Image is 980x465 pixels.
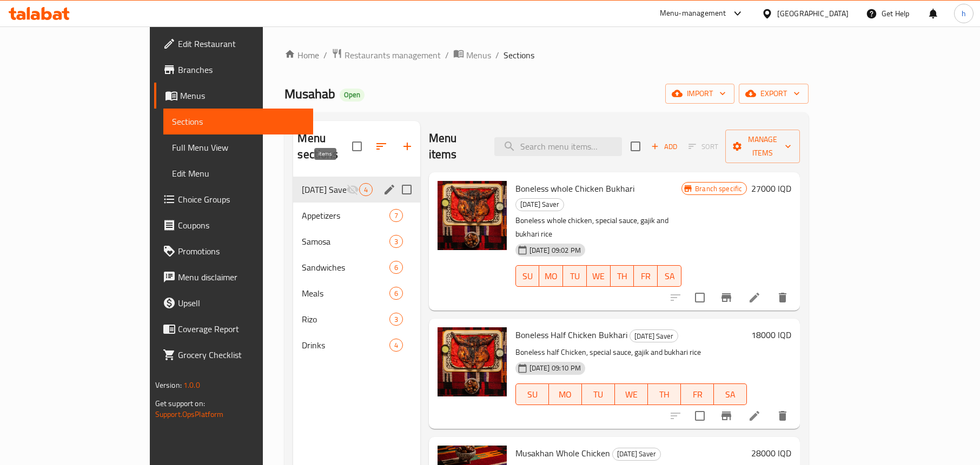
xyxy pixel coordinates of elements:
button: Add section [394,133,420,159]
a: Menus [154,83,314,109]
span: Edit Menu [172,167,305,180]
span: Musakhan Whole Chicken [515,445,610,461]
a: Upsell [154,290,314,316]
span: [DATE] 09:02 PM [525,245,585,255]
div: Drinks4 [293,332,420,358]
span: Promotions [178,245,305,258]
span: Full Menu View [172,141,305,154]
span: 1.0.0 [183,378,200,392]
div: Ramadan Saver [515,198,564,211]
span: Get support on: [155,396,205,410]
span: h [962,8,966,19]
p: Boneless whole chicken, special sauce, gajik and bukhari rice [515,214,681,241]
span: Sandwiches [302,261,389,274]
a: Branches [154,57,314,83]
span: FR [685,387,710,402]
span: Boneless whole Chicken Bukhari [515,180,634,197]
span: [DATE] Saver [630,330,678,342]
span: Upsell [178,296,305,309]
span: Appetizers [302,209,389,222]
button: delete [770,285,796,311]
span: Select to update [688,405,711,427]
span: SU [520,268,535,284]
span: Branch specific [691,184,746,194]
a: Support.OpsPlatform [155,407,224,421]
span: Sections [172,115,305,128]
span: Add [650,140,679,153]
span: WE [591,268,606,284]
button: TH [648,383,681,405]
span: Edit Restaurant [178,37,305,50]
span: Coupons [178,219,305,232]
button: Branch-specific-item [713,403,739,429]
button: Manage items [725,130,800,163]
span: [DATE] Saver [302,183,346,196]
img: Boneless whole Chicken Bukhari [438,181,507,250]
img: Boneless Half Chicken Bukhari [438,327,507,396]
div: Open [340,89,365,102]
a: Edit Restaurant [154,31,314,57]
button: FR [681,383,714,405]
span: 3 [390,237,402,247]
span: Meals [302,287,389,300]
a: Edit Menu [163,160,314,186]
div: Rizo [302,313,389,326]
button: edit [381,181,398,198]
span: Branches [178,63,305,76]
span: [DATE] Saver [516,198,564,211]
span: Add item [647,138,681,155]
span: Samosa [302,235,389,248]
span: WE [619,387,644,402]
h2: Menu items [429,130,481,163]
button: SU [515,383,549,405]
button: FR [634,265,658,287]
div: Samosa3 [293,228,420,254]
h6: 18000 IQD [751,327,791,342]
span: Menus [466,49,491,62]
div: Ramadan Saver [302,183,346,196]
span: Menu disclaimer [178,271,305,284]
button: SU [515,265,540,287]
span: [DATE] Saver [613,448,660,460]
button: import [665,84,734,104]
div: items [389,235,403,248]
a: Full Menu View [163,134,314,160]
span: Select section [624,135,647,158]
button: TH [611,265,634,287]
span: SA [718,387,743,402]
span: Choice Groups [178,193,305,206]
a: Coupons [154,212,314,238]
span: [DATE] 09:10 PM [525,363,585,373]
span: FR [638,268,653,284]
span: Grocery Checklist [178,348,305,361]
a: Menu disclaimer [154,264,314,290]
span: TU [567,268,582,284]
div: Appetizers7 [293,203,420,228]
div: items [389,287,403,300]
div: items [389,209,403,222]
div: Meals6 [293,280,420,306]
div: items [389,339,403,352]
button: export [739,84,809,104]
h2: Menu sections [297,130,352,163]
a: Edit menu item [748,409,761,422]
div: Menu-management [660,7,726,20]
span: 4 [390,340,402,351]
span: Sections [504,49,534,62]
a: Restaurants management [332,48,441,62]
span: 6 [390,262,402,273]
a: Grocery Checklist [154,342,314,368]
span: Select all sections [346,135,368,158]
button: WE [615,383,648,405]
a: Choice Groups [154,186,314,212]
span: Drinks [302,339,389,352]
span: TH [652,387,677,402]
li: / [495,49,499,62]
p: Boneless half Chicken, special sauce, gajik and bukhari rice [515,346,747,359]
nav: breadcrumb [284,48,809,62]
span: Manage items [734,133,791,160]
